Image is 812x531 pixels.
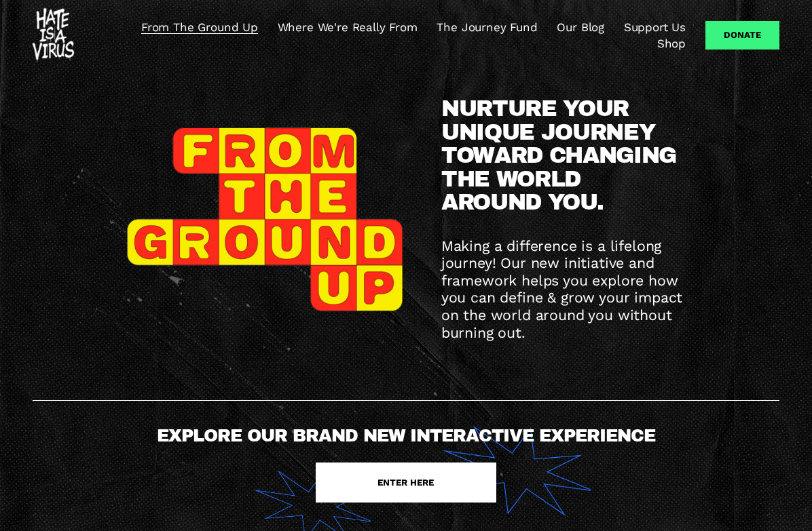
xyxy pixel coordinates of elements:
img: #HATEISAVIRUS [33,8,74,62]
a: Support Us [624,19,686,35]
a: Where We're Really From [278,19,418,35]
a: The Journey Fund [437,19,537,35]
a: ENTER HERE [316,463,497,502]
a: Donate [705,21,779,50]
span: Making a difference is a lifelong journey! Our new initiative and framework helps you explore how... [441,237,687,341]
span: NURTURE YOUR UNIQUE JOURNEY TOWARD CHANGING THE WORLD AROUND YOU. [441,96,683,214]
a: Our Blog [557,19,604,35]
a: From The Ground Up [141,19,258,35]
a: Shop [657,35,686,52]
h4: EXPLORE OUR BRAND NEW INTERACTIVE EXPERIENCE [127,427,686,446]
